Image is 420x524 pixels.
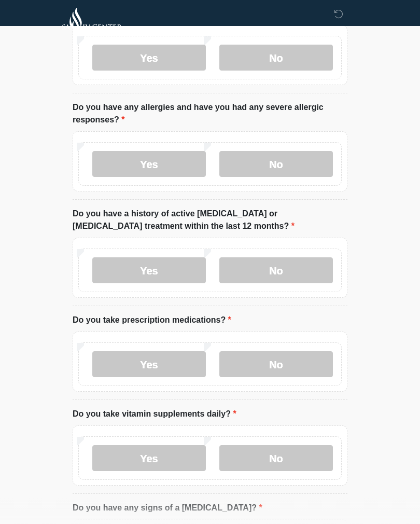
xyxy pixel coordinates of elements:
label: No [219,258,333,284]
img: SA IV Center Logo [62,8,122,30]
label: Yes [92,45,206,71]
label: Do you have a history of active [MEDICAL_DATA] or [MEDICAL_DATA] treatment within the last 12 mon... [73,208,347,233]
label: No [219,446,333,472]
label: Do you take prescription medications? [73,314,231,327]
label: Yes [92,446,206,472]
label: No [219,45,333,71]
label: Do you have any signs of a [MEDICAL_DATA]? [73,502,262,515]
label: Do you take vitamin supplements daily? [73,408,236,421]
label: No [219,352,333,378]
label: Do you have any allergies and have you had any severe allergic responses? [73,102,347,127]
label: No [219,151,333,177]
label: Yes [92,352,206,378]
label: Yes [92,151,206,177]
label: Yes [92,258,206,284]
